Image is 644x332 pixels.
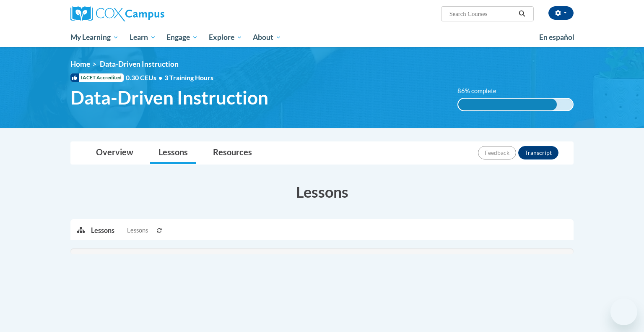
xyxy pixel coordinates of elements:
[70,32,119,42] span: My Learning
[166,32,198,42] span: Engage
[130,32,156,42] span: Learn
[70,60,90,68] a: Home
[127,226,148,235] span: Lessons
[449,9,516,19] input: Search Courses
[205,142,260,164] a: Resources
[88,142,142,164] a: Overview
[70,6,230,21] a: Cox Campus
[548,6,574,20] button: Account Settings
[518,146,558,159] button: Transcript
[65,28,124,47] a: My Learning
[539,33,574,42] span: En español
[100,60,179,68] span: Data-Driven Instruction
[70,73,124,82] span: IACET Accredited
[610,298,637,325] iframe: Button to launch messaging window
[164,73,213,81] span: 3 Training Hours
[248,28,287,47] a: About
[516,9,528,19] button: Search
[253,32,281,42] span: About
[534,29,580,46] a: En español
[458,99,557,110] div: 86% complete
[209,32,242,42] span: Explore
[70,181,574,202] h3: Lessons
[203,28,248,47] a: Explore
[150,142,196,164] a: Lessons
[91,226,114,235] p: Lessons
[70,86,268,109] span: Data-Driven Instruction
[161,28,203,47] a: Engage
[70,6,164,21] img: Cox Campus
[126,73,164,82] span: 0.30 CEUs
[478,146,516,159] button: Feedback
[158,73,162,81] span: •
[58,28,586,47] div: Main menu
[457,86,506,96] label: 86% complete
[124,28,161,47] a: Learn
